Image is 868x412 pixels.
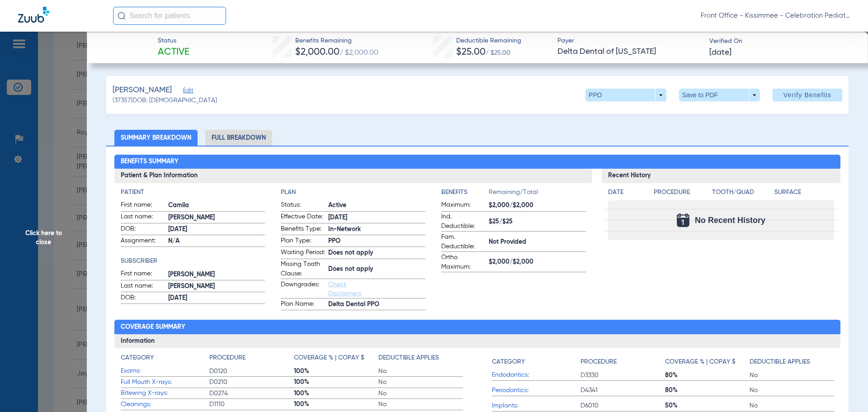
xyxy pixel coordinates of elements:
[492,401,580,411] span: Implants:
[709,47,731,58] span: [DATE]
[121,212,165,223] span: Last name:
[168,225,265,234] span: [DATE]
[281,188,425,197] h4: Plan
[654,188,709,200] app-breakdown-title: Procedure
[281,248,325,259] span: Waiting Period:
[281,236,325,247] span: Plan Type:
[121,188,265,197] h4: Patient
[168,270,265,279] span: [PERSON_NAME]
[209,400,294,409] span: D1110
[328,281,361,297] a: Check Disclaimers
[209,378,294,387] span: D0210
[118,12,126,20] img: Search Icon
[441,200,486,211] span: Maximum:
[608,188,646,200] app-breakdown-title: Date
[209,367,294,376] span: D0120
[281,280,325,298] span: Downgrades:
[340,49,378,57] span: / $2,000.00
[121,236,165,247] span: Assignment:
[773,89,842,101] button: Verify Benefits
[492,370,580,380] span: Endodontics:
[295,47,340,57] span: $2,000.00
[489,201,586,210] span: $2,000/$2,000
[295,36,378,46] span: Benefits Remaining
[750,357,810,367] h4: Deductible Applies
[665,353,750,370] app-breakdown-title: Coverage % | Copay $
[750,386,834,395] span: No
[750,371,834,380] span: No
[328,300,425,309] span: Delta Dental PPO
[489,188,586,200] span: Remaining/Total
[378,367,463,376] span: No
[580,357,617,367] h4: Procedure
[665,357,736,367] h4: Coverage % | Copay $
[121,200,165,211] span: First name:
[114,334,841,349] h3: Information
[121,269,165,280] span: First name:
[205,130,272,146] li: Full Breakdown
[183,87,191,96] span: Edit
[328,237,425,246] span: PPO
[665,371,750,380] span: 80%
[783,91,831,99] span: Verify Benefits
[121,378,209,387] span: Full Mouth X-rays:
[121,281,165,292] span: Last name:
[665,401,750,410] span: 50%
[774,188,834,197] h4: Surface
[328,201,425,210] span: Active
[114,320,841,334] h2: Coverage Summary
[281,224,325,235] span: Benefits Type:
[114,130,198,146] li: Summary Breakdown
[441,232,486,251] span: Fam. Deductible:
[580,401,665,410] span: D6010
[294,389,378,398] span: 100%
[294,353,378,366] app-breakdown-title: Coverage % | Copay $
[158,36,189,46] span: Status
[486,50,510,56] span: / $25.00
[281,260,325,279] span: Missing Tooth Clause:
[281,200,325,211] span: Status:
[328,265,425,274] span: Does not apply
[168,201,265,210] span: Camila
[281,212,325,223] span: Effective Date:
[665,386,750,395] span: 80%
[750,353,834,370] app-breakdown-title: Deductible Applies
[823,369,868,412] div: Chat Widget
[209,389,294,398] span: D0274
[492,353,580,370] app-breakdown-title: Category
[378,353,439,363] h4: Deductible Applies
[294,367,378,376] span: 100%
[168,294,265,303] span: [DATE]
[113,7,226,25] input: Search for patients
[712,188,772,200] app-breakdown-title: Tooth/Quad
[750,401,834,410] span: No
[456,36,521,46] span: Deductible Remaining
[18,7,49,23] img: Zuub Logo
[113,85,172,96] span: [PERSON_NAME]
[121,353,209,366] app-breakdown-title: Category
[580,386,665,395] span: D4341
[378,378,463,387] span: No
[677,213,689,227] img: Calendar
[456,47,486,57] span: $25.00
[168,213,265,223] span: [PERSON_NAME]
[158,46,189,59] span: Active
[608,188,646,197] h4: Date
[580,371,665,380] span: D3330
[328,248,425,258] span: Does not apply
[378,389,463,398] span: No
[114,155,841,169] h2: Benefits Summary
[328,213,425,223] span: [DATE]
[121,353,154,363] h4: Category
[113,96,217,105] span: (37357) DOB: [DEMOGRAPHIC_DATA]
[557,46,702,57] span: Delta Dental of [US_STATE]
[679,89,760,101] button: Save to PDF
[709,37,854,46] span: Verified On
[654,188,709,197] h4: Procedure
[294,353,364,363] h4: Coverage % | Copay $
[492,357,525,367] h4: Category
[209,353,245,363] h4: Procedure
[585,89,666,101] button: PPO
